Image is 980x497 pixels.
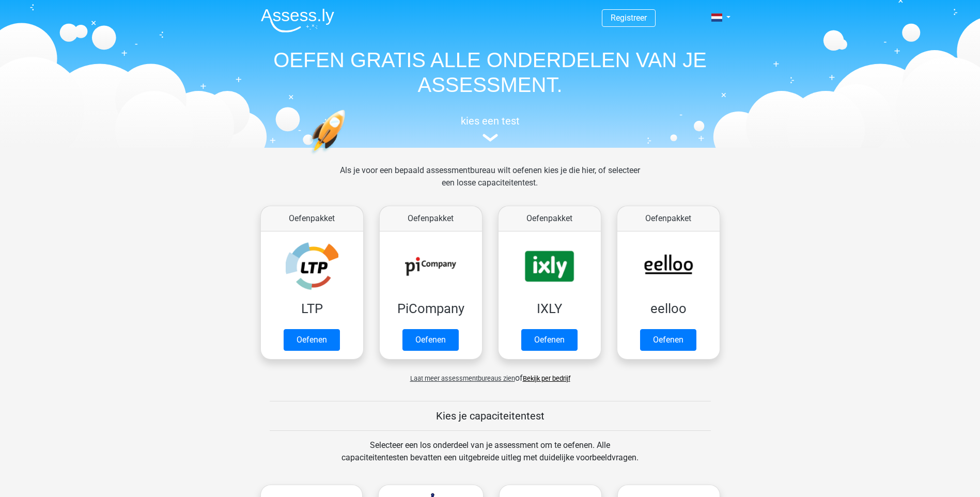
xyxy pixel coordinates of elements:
[640,329,696,351] a: Oefenen
[523,375,570,382] a: Bekijk per bedrijf
[483,134,498,142] img: assessment
[402,329,459,351] a: Oefenen
[253,115,728,127] h5: kies een test
[261,8,334,33] img: Assessly
[253,48,728,97] h1: OEFEN GRATIS ALLE ONDERDELEN VAN JE ASSESSMENT.
[284,329,340,351] a: Oefenen
[521,329,578,351] a: Oefenen
[332,164,648,201] div: Als je voor een bepaald assessmentbureau wilt oefenen kies je die hier, of selecteer een losse ca...
[253,364,728,384] div: of
[309,110,385,203] img: oefenen
[611,13,647,23] a: Registreer
[410,375,515,382] span: Laat meer assessmentbureaus zien
[332,439,648,476] div: Selecteer een los onderdeel van je assessment om te oefenen. Alle capaciteitentesten bevatten een...
[270,410,711,422] h5: Kies je capaciteitentest
[253,115,728,142] a: kies een test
